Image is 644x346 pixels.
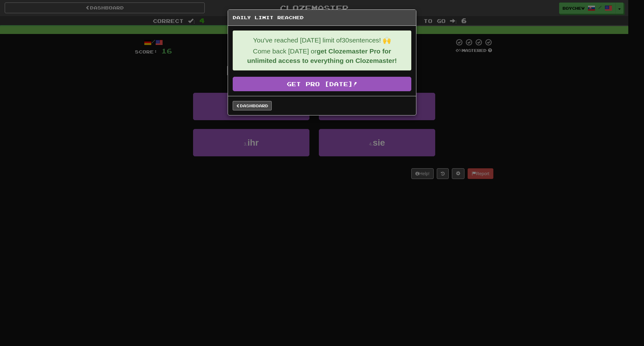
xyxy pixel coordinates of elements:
strong: get Clozemaster Pro for unlimited access to everything on Clozemaster! [247,47,397,64]
p: You've reached [DATE] limit of 30 sentences! 🙌 [238,36,406,45]
a: Dashboard [233,101,272,110]
a: Get Pro [DATE]! [233,77,411,91]
p: Come back [DATE] or [238,47,406,65]
h5: Daily Limit Reached [233,14,411,21]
